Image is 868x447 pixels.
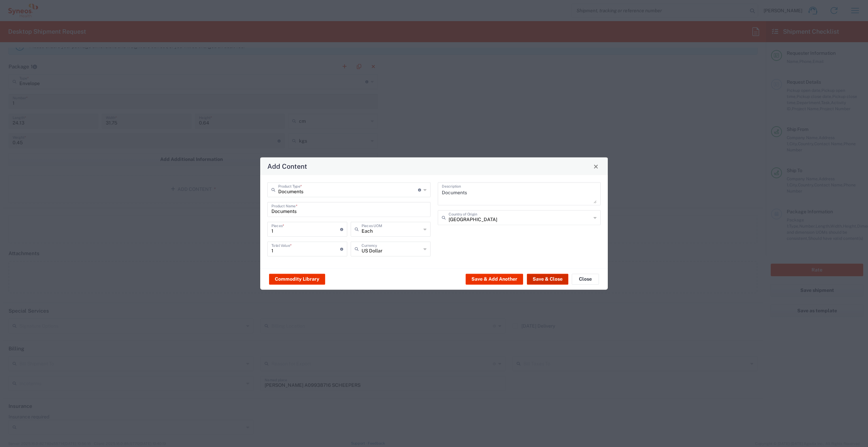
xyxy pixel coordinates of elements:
[527,274,568,284] button: Save & Close
[267,161,307,171] h4: Add Content
[269,274,325,284] button: Commodity Library
[591,162,601,171] button: Close
[572,274,599,284] button: Close
[466,274,523,284] button: Save & Add Another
